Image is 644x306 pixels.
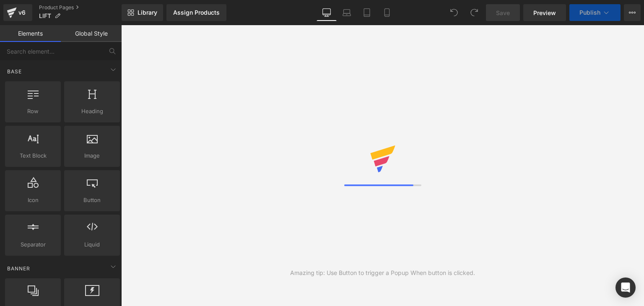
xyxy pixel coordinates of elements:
div: Assign Products [173,9,220,16]
a: Tablet [357,4,377,21]
a: Laptop [337,4,357,21]
a: Desktop [317,4,337,21]
span: Liquid [67,240,117,249]
span: LIFT [39,13,51,19]
span: Separator [8,240,58,249]
span: Text Block [8,151,58,160]
div: Open Intercom Messenger [615,277,636,298]
span: Image [67,151,117,160]
span: Save [496,8,510,17]
span: Icon [8,196,58,205]
span: Banner [6,265,31,272]
span: Button [67,196,117,205]
a: New Library [122,4,163,21]
a: Preview [523,4,566,21]
span: Preview [533,8,556,17]
button: Publish [569,4,621,21]
div: Amazing tip: Use Button to trigger a Popup When button is clicked. [290,268,475,277]
a: Global Style [61,25,122,42]
button: More [624,4,641,21]
div: v6 [17,7,27,18]
span: Library [138,9,157,16]
span: Heading [67,107,117,116]
a: Product Pages [39,4,122,11]
span: Base [6,67,23,75]
span: Row [8,107,58,116]
button: Redo [466,4,483,21]
span: Publish [579,9,600,16]
a: v6 [3,4,32,21]
button: Undo [446,4,462,21]
a: Mobile [377,4,397,21]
